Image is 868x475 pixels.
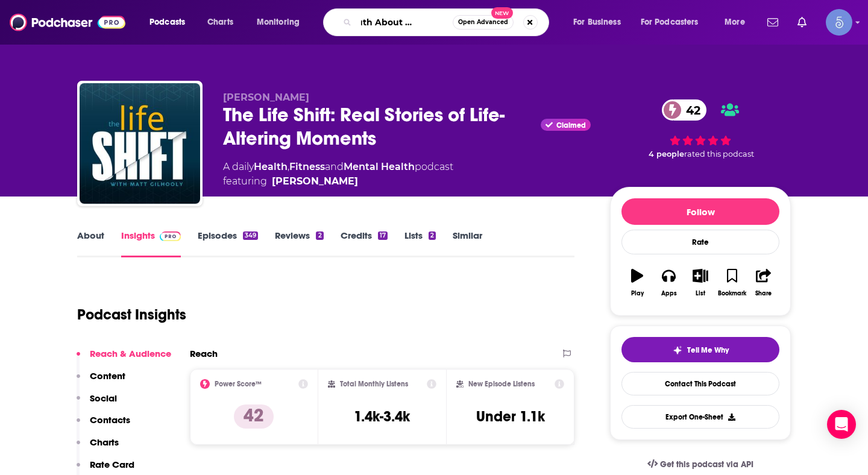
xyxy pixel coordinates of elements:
[90,370,125,382] p: Content
[90,348,171,359] p: Reach & Audience
[288,161,289,172] span: ,
[827,410,856,439] div: Open Intercom Messenger
[243,231,258,240] div: 349
[662,99,706,121] a: 42
[633,13,716,32] button: open menu
[340,380,408,388] h2: Total Monthly Listens
[77,436,119,459] button: Charts
[491,7,513,19] span: New
[223,92,309,103] span: [PERSON_NAME]
[725,14,745,31] span: More
[325,161,344,172] span: and
[687,345,729,355] span: Tell Me Why
[80,83,200,204] img: The Life Shift: Real Stories of Life-Altering Moments
[621,230,779,254] div: Rate
[573,14,621,31] span: For Business
[793,12,811,33] a: Show notifications dropdown
[696,290,705,297] div: List
[248,13,315,32] button: open menu
[149,14,185,31] span: Podcasts
[198,230,258,257] a: Episodes349
[215,380,262,388] h2: Power Score™
[404,230,436,257] a: Lists2
[344,161,415,172] a: Mental Health
[77,230,104,257] a: About
[200,13,241,32] a: Charts
[661,290,677,297] div: Apps
[763,12,783,33] a: Show notifications dropdown
[458,19,508,25] span: Open Advanced
[621,405,779,429] button: Export One-Sheet
[453,230,482,257] a: Similar
[556,122,586,128] span: Claimed
[685,261,716,304] button: List
[718,290,746,297] div: Bookmark
[335,8,561,36] div: Search podcasts, credits, & more...
[826,9,852,36] button: Show profile menu
[121,230,181,257] a: InsightsPodchaser Pro
[316,231,323,240] div: 2
[77,370,125,392] button: Content
[289,161,325,172] a: Fitness
[90,436,119,448] p: Charts
[748,261,779,304] button: Share
[272,174,358,189] a: Matt Gilhooly
[77,392,117,415] button: Social
[674,99,706,121] span: 42
[77,348,171,370] button: Reach & Audience
[378,231,388,240] div: 17
[826,9,852,36] img: User Profile
[341,230,388,257] a: Credits17
[476,407,545,426] h3: Under 1.1k
[275,230,323,257] a: Reviews2
[354,407,410,426] h3: 1.4k-3.4k
[621,372,779,395] a: Contact This Podcast
[90,459,134,470] p: Rate Card
[621,198,779,225] button: Follow
[223,174,453,189] span: featuring
[468,380,535,388] h2: New Episode Listens
[684,149,754,159] span: rated this podcast
[223,160,453,189] div: A daily podcast
[621,337,779,362] button: tell me why sparkleTell Me Why
[631,290,644,297] div: Play
[429,231,436,240] div: 2
[453,15,514,30] button: Open AdvancedNew
[826,9,852,36] span: Logged in as Spiral5-G1
[77,306,186,324] h1: Podcast Insights
[641,14,699,31] span: For Podcasters
[610,92,791,167] div: 42 4 peoplerated this podcast
[660,459,753,470] span: Get this podcast via API
[160,231,181,241] img: Podchaser Pro
[90,414,130,426] p: Contacts
[254,161,288,172] a: Health
[10,11,125,34] img: Podchaser - Follow, Share and Rate Podcasts
[356,13,453,32] input: Search podcasts, credits, & more...
[190,348,218,359] h2: Reach
[716,13,760,32] button: open menu
[653,261,684,304] button: Apps
[673,345,682,355] img: tell me why sparkle
[755,290,772,297] div: Share
[716,261,747,304] button: Bookmark
[234,404,274,429] p: 42
[207,14,233,31] span: Charts
[621,261,653,304] button: Play
[141,13,201,32] button: open menu
[565,13,636,32] button: open menu
[90,392,117,404] p: Social
[77,414,130,436] button: Contacts
[649,149,684,159] span: 4 people
[257,14,300,31] span: Monitoring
